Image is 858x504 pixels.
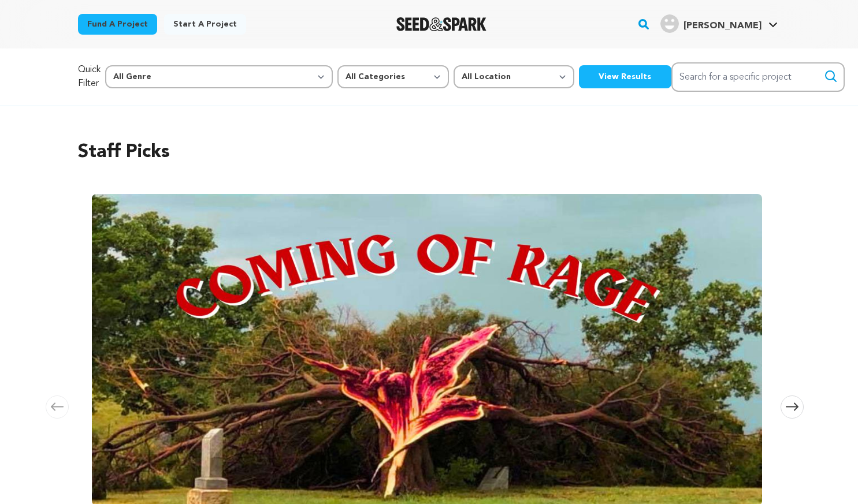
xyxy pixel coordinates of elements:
[396,17,487,31] a: Seed&Spark Homepage
[658,12,780,36] span: Chin Ho F.'s Profile
[78,14,157,35] a: Fund a project
[396,17,487,31] img: Seed&Spark Logo Dark Mode
[579,65,671,88] button: View Results
[78,139,781,166] h2: Staff Picks
[658,12,780,33] a: Chin Ho F.'s Profile
[660,14,679,33] img: user.png
[671,62,845,92] input: Search for a specific project
[164,14,246,35] a: Start a project
[78,63,101,91] p: Quick Filter
[684,21,762,31] span: [PERSON_NAME]
[660,14,762,33] div: Chin Ho F.'s Profile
